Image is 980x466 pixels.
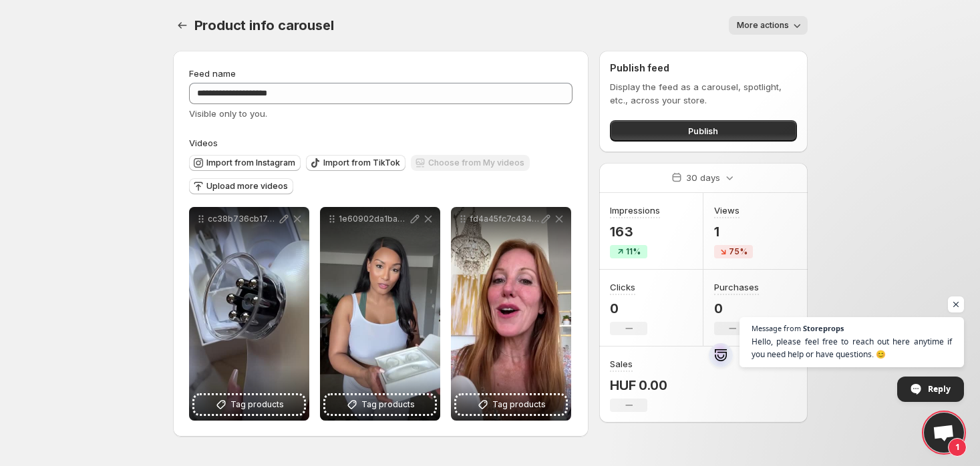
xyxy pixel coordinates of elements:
span: Videos [189,138,218,148]
button: Tag products [194,395,304,414]
button: More actions [729,16,808,35]
button: Tag products [325,395,435,414]
span: Product info carousel [194,17,334,33]
h3: Purchases [714,280,759,294]
button: Import from Instagram [189,155,301,171]
button: Import from TikTok [306,155,405,171]
div: fd4a45fc7c434ae1b073ca18ae465c98HD-1080p-48Mbps-31853212Tag products [451,207,571,421]
span: 1 [948,438,967,457]
p: HUF 0.00 [610,377,667,393]
p: 1 [714,224,753,240]
a: Open chat [924,413,964,453]
button: Upload more videos [189,178,293,194]
h3: Clicks [610,280,635,294]
span: Hello, please feel free to reach out here anytime if you need help or have questions. 😊 [752,335,952,361]
p: Display the feed as a carousel, spotlight, etc., across your store. [610,80,796,107]
h2: Publish feed [610,61,796,75]
p: cc38b736cb17443db1cff2cb29ec59d5HD-1080p-33Mbps-31853211 [208,214,277,224]
span: Message from [752,324,801,332]
span: Tag products [361,398,415,411]
span: Import from Instagram [206,158,295,168]
p: 163 [610,224,660,240]
div: 1e60902da1ba48878ec7cb1a8d8c4ea9HD-1080p-25Mbps-29723192Tag products [320,207,440,421]
span: Tag products [230,398,284,411]
p: 1e60902da1ba48878ec7cb1a8d8c4ea9HD-1080p-25Mbps-29723192 [339,214,408,224]
h3: Impressions [610,204,660,217]
button: Tag products [456,395,566,414]
span: Upload more videos [206,181,288,192]
span: Import from TikTok [323,158,400,168]
span: Reply [928,377,951,401]
button: Settings [173,16,192,35]
div: cc38b736cb17443db1cff2cb29ec59d5HD-1080p-33Mbps-31853211Tag products [189,207,309,421]
span: Feed name [189,68,236,79]
span: Storeprops [803,324,844,332]
span: Visible only to you. [189,108,267,119]
h3: Views [714,204,740,217]
p: 0 [714,300,759,316]
span: More actions [737,20,789,31]
span: Tag products [492,398,546,411]
span: Publish [688,124,718,138]
h3: Sales [610,357,633,371]
span: 11% [626,246,641,257]
span: 75% [729,246,748,257]
p: 30 days [686,171,720,184]
p: fd4a45fc7c434ae1b073ca18ae465c98HD-1080p-48Mbps-31853212 [470,214,539,224]
button: Publish [610,120,796,142]
p: 0 [610,300,647,316]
